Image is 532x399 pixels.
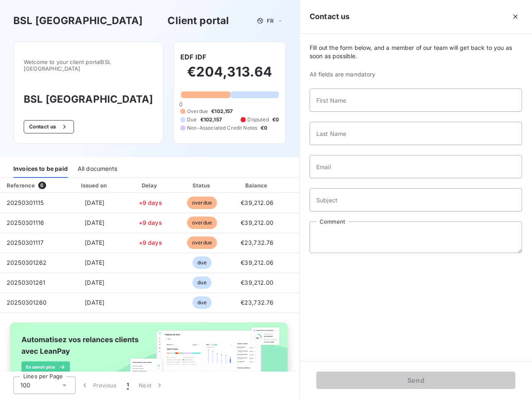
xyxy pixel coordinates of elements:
span: €102,157 [211,108,233,115]
span: due [192,256,211,269]
span: [DATE] [85,219,104,226]
span: Disputed [247,116,268,123]
button: Contact us [24,120,74,133]
span: €39,212.00 [241,219,273,226]
h2: €204,313.64 [180,64,279,89]
span: FR [267,17,273,24]
span: [DATE] [85,239,104,246]
span: €39,212.00 [241,279,273,286]
span: 100 [20,381,30,389]
span: overdue [187,236,217,249]
h3: BSL [GEOGRAPHIC_DATA] [13,13,143,28]
span: €102,157 [200,116,222,123]
div: Status [177,181,227,190]
button: 1 [122,377,134,394]
h3: BSL [GEOGRAPHIC_DATA] [24,92,153,107]
span: 20250301115 [7,199,44,206]
span: €39,212.06 [241,259,273,266]
span: [DATE] [85,299,104,306]
span: due [192,276,211,289]
span: Overdue [187,108,208,115]
div: Delay [127,181,174,190]
span: €23,732.76 [241,299,274,306]
h6: EDF IDF [180,52,206,62]
span: 6 [38,182,46,189]
span: 20250301116 [7,219,44,226]
div: Balance [230,181,284,190]
h5: Contact us [310,11,350,22]
span: €39,212.06 [241,199,273,206]
span: All fields are mandatory [310,70,522,79]
span: Welcome to your client portal BSL [GEOGRAPHIC_DATA] [24,59,153,72]
span: 1 [127,381,129,389]
button: Send [316,372,515,389]
input: placeholder [310,155,522,178]
span: +9 days [139,239,162,246]
input: placeholder [310,122,522,145]
div: Reference [7,182,35,189]
button: Next [134,377,169,394]
span: Due [187,116,197,123]
span: 0 [179,101,182,108]
input: placeholder [310,89,522,112]
h3: Client portal [167,13,229,28]
span: Fill out the form below, and a member of our team will get back to you as soon as possible. [310,44,522,60]
span: +9 days [139,199,162,206]
div: Invoices to be paid [13,160,68,178]
span: 20250301260 [7,299,47,306]
span: overdue [187,197,217,209]
div: Issued on [66,181,123,190]
span: due [192,296,211,309]
span: €23,732.76 [241,239,274,246]
span: €0 [272,116,279,123]
span: overdue [187,217,217,229]
span: Non-Associated Credit Notes [187,124,257,132]
span: 20250301262 [7,259,47,266]
div: All documents [78,160,117,178]
button: Previous [76,377,122,394]
span: [DATE] [85,199,104,206]
span: 20250301117 [7,239,44,246]
span: [DATE] [85,259,104,266]
input: placeholder [310,188,522,212]
span: €0 [261,124,267,132]
span: [DATE] [85,279,104,286]
span: +9 days [139,219,162,226]
div: PDF [288,181,330,190]
span: 20250301261 [7,279,46,286]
